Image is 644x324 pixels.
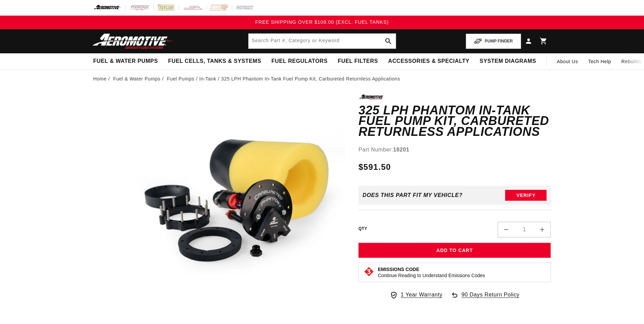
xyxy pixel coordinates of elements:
h1: 325 LPH Phantom In-Tank Fuel Pump Kit, Carbureted Returnless Applications [358,105,551,137]
span: 90 Days Return Policy [461,290,519,306]
button: Add to Cart [358,243,551,258]
span: Fuel Cells, Tanks & Systems [168,58,261,65]
span: Accessories & Specialty [388,58,470,65]
li: In-Tank [199,75,221,83]
summary: Accessories & Specialty [383,53,475,69]
summary: Fuel Filters [333,53,383,69]
strong: 18201 [393,147,409,152]
span: Fuel Regulators [271,58,327,65]
input: Search by Part Number, Category or Keyword [249,34,396,49]
img: Aeromotive [91,33,176,49]
span: About Us [557,59,578,64]
summary: Tech Help [583,53,617,70]
a: Fuel Pumps [167,75,195,83]
span: Rebuilds [621,58,641,65]
span: FREE SHIPPING OVER $109.00 (EXCL. FUEL TANKS) [255,19,389,25]
button: Verify [505,190,547,201]
div: Does This part fit My vehicle? [363,192,463,198]
a: Home [93,75,107,83]
button: search button [381,34,396,49]
summary: Fuel Regulators [266,53,332,69]
a: About Us [552,53,583,70]
span: Fuel & Water Pumps [93,58,158,65]
span: System Diagrams [480,58,536,65]
li: 325 LPH Phantom In-Tank Fuel Pump Kit, Carbureted Returnless Applications [221,75,400,83]
div: Part Number: [358,145,551,154]
span: 1 Year Warranty [401,290,442,299]
a: 1 Year Warranty [390,290,442,299]
span: Tech Help [588,58,611,65]
summary: System Diagrams [475,53,541,69]
a: 90 Days Return Policy [450,290,519,306]
img: Emissions code [364,266,374,277]
p: Continue Reading to Understand Emissions Codes [378,272,485,278]
button: PUMP FINDER [466,34,521,49]
a: Fuel & Water Pumps [113,75,160,83]
span: Fuel Filters [338,58,378,65]
span: $591.50 [358,161,391,173]
label: QTY [358,226,367,232]
button: Emissions CodeContinue Reading to Understand Emissions Codes [378,266,485,278]
nav: breadcrumbs [93,75,551,83]
summary: Fuel & Water Pumps [88,53,163,69]
strong: Emissions Code [378,267,419,272]
summary: Fuel Cells, Tanks & Systems [163,53,266,69]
